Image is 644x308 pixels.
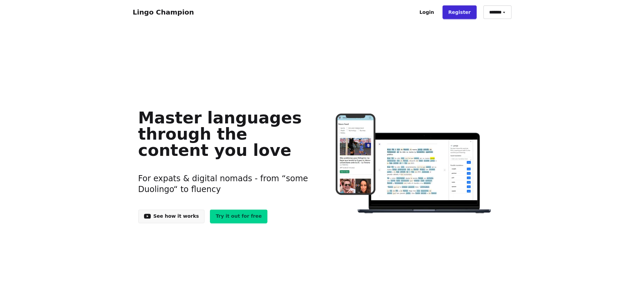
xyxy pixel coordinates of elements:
a: Try it out for free [210,210,267,223]
a: Register [443,5,477,19]
img: Learn languages online [322,114,506,215]
h1: Master languages through the content you love [138,110,312,158]
a: Login [414,5,440,19]
a: See how it works [138,210,205,223]
h3: For expats & digital nomads - from “some Duolingo“ to fluency [138,165,312,203]
a: Lingo Champion [133,8,194,16]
